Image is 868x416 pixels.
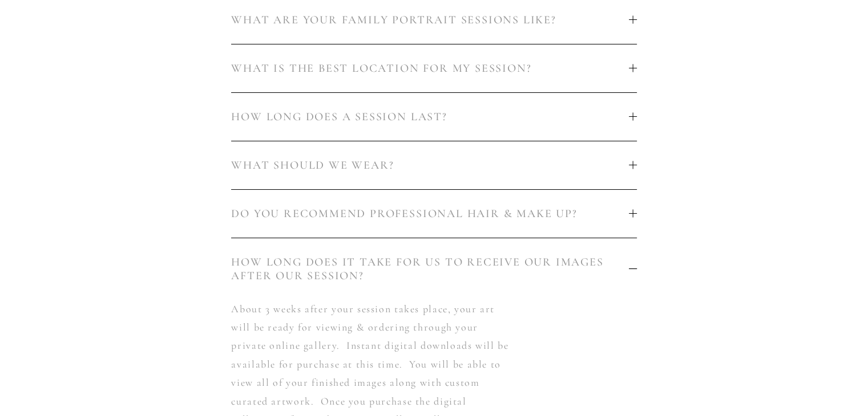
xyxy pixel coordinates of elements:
button: DO YOU RECOMMEND PROFESSIONAL HAIR & MAKE UP? [231,190,636,238]
button: HOW LONG DOES IT TAKE FOR US TO RECEIVE OUR IMAGES AFTER OUR SESSION? [231,238,636,300]
span: WHAT IS THE BEST LOCATION FOR MY SESSION? [231,62,628,75]
button: WHAT SHOULD WE WEAR? [231,141,636,189]
span: DO YOU RECOMMEND PROFESSIONAL HAIR & MAKE UP? [231,207,628,221]
span: HOW LONG DOES A SESSION LAST? [231,110,628,124]
button: HOW LONG DOES A SESSION LAST? [231,93,636,141]
span: WHAT SHOULD WE WEAR? [231,158,628,172]
span: WHAT ARE YOUR FAMILY PORTRAIT SESSIONS LIKE? [231,13,628,27]
span: HOW LONG DOES IT TAKE FOR US TO RECEIVE OUR IMAGES AFTER OUR SESSION? [231,255,628,283]
button: WHAT IS THE BEST LOCATION FOR MY SESSION? [231,44,636,92]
